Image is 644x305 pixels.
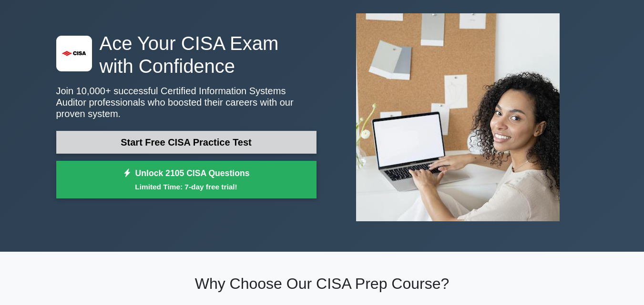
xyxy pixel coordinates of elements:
[56,32,317,78] h1: Ace Your CISA Exam with Confidence
[68,181,305,192] small: Limited Time: 7-day free trial!
[56,131,317,154] a: Start Free CISA Practice Test
[56,161,317,199] a: Unlock 2105 CISA QuestionsLimited Time: 7-day free trial!
[56,85,317,119] p: Join 10,000+ successful Certified Information Systems Auditor professionals who boosted their car...
[56,275,588,293] h2: Why Choose Our CISA Prep Course?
